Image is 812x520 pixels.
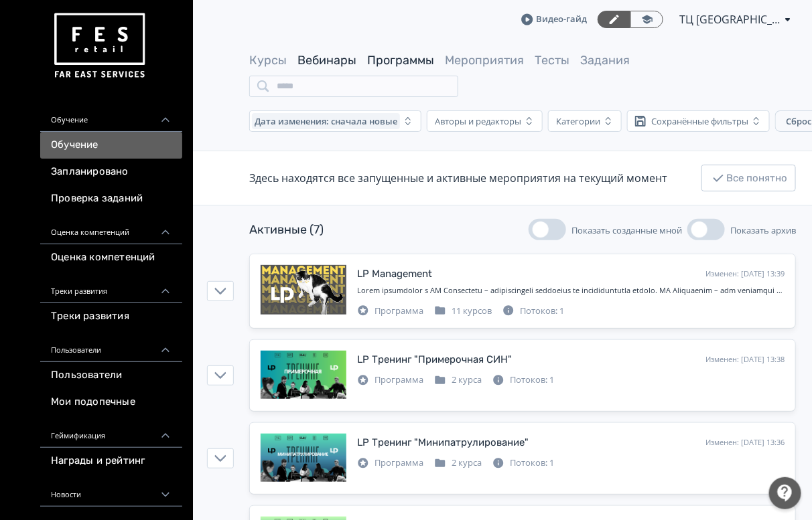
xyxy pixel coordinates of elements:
[651,116,748,126] div: Сохранённые фильтры
[705,437,785,448] div: Изменен: [DATE] 13:36
[679,11,780,27] span: ТЦ Мадагаскар Чебоксары СИН 6412579
[701,165,796,191] button: Все понятно
[535,53,569,68] a: Тесты
[249,221,324,239] div: Активные (7)
[357,435,529,450] div: LP Тренинг "Минипатрулирование"
[40,100,182,132] div: Обучение
[357,305,423,318] div: Программа
[434,373,482,387] div: 2 курса
[40,303,182,330] a: Треки развития
[249,110,421,132] button: Дата изменения: сначала новые
[548,110,622,132] button: Категории
[492,373,554,387] div: Потоков: 1
[40,416,182,448] div: Геймификация
[492,456,554,470] div: Потоков: 1
[357,285,785,296] div: Добро пожаловать в LP Management – адаптационная программа по предотвращению потерь. LP Managemen...
[521,13,587,26] a: Видео-гайд
[580,53,630,68] a: Задания
[705,354,785,365] div: Изменен: [DATE] 13:38
[502,305,564,318] div: Потоков: 1
[40,212,182,244] div: Оценка компетенций
[434,305,492,318] div: 11 курсов
[730,224,796,236] span: Показать архив
[40,132,182,159] a: Обучение
[255,116,397,126] span: Дата изменения: сначала новые
[40,271,182,303] div: Треки развития
[357,456,423,470] div: Программа
[427,110,543,132] button: Авторы и редакторы
[367,53,434,68] a: Программы
[249,170,667,186] div: Здесь находятся все запущенные и активные мероприятия на текущий момент
[556,116,600,126] div: Категории
[357,373,423,387] div: Программа
[249,53,287,68] a: Курсы
[434,456,482,470] div: 2 курса
[40,330,182,362] div: Пользователи
[40,474,182,507] div: Новости
[297,53,356,68] a: Вебинары
[40,185,182,212] a: Проверка заданий
[40,389,182,416] a: Мои подопечные
[357,352,512,367] div: LP Тренинг "Примерочная СИН"
[627,110,770,132] button: Сохранённые фильтры
[40,244,182,271] a: Оценка компетенций
[40,362,182,389] a: Пользователи
[630,11,663,28] a: Переключиться в режим ученика
[571,224,682,236] span: Показать созданные мной
[445,53,524,68] a: Мероприятия
[435,116,521,126] div: Авторы и редакторы
[40,448,182,474] a: Награды и рейтинг
[357,266,432,282] div: LP Management
[40,159,182,185] a: Запланировано
[51,8,147,84] img: https://files.teachbase.ru/system/account/57463/logo/medium-936fc5084dd2c598f50a98b9cbe0469a.png
[705,268,785,280] div: Изменен: [DATE] 13:39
